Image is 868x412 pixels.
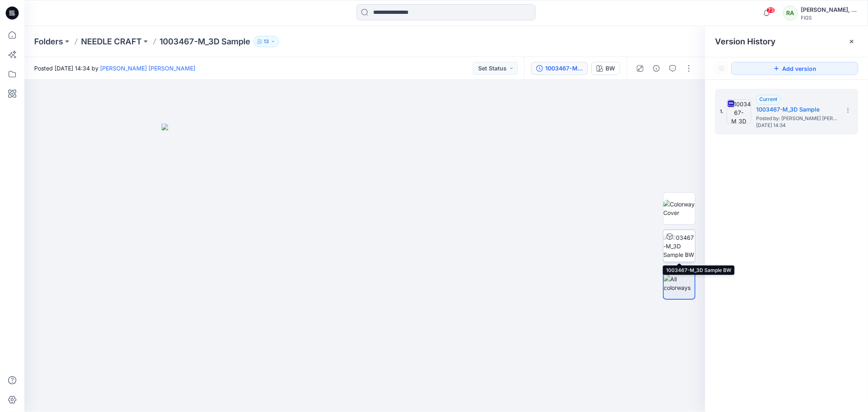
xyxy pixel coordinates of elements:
button: Details [650,62,663,75]
p: 13 [264,37,269,46]
div: BW [606,64,615,73]
span: Posted by: Mohammad Shahansha Ansari [756,114,837,123]
button: 13 [254,36,279,47]
button: Close [848,38,855,45]
button: Add version [731,62,858,75]
img: eyJhbGciOiJIUzI1NiIsImtpZCI6IjAiLCJzbHQiOiJzZXMiLCJ0eXAiOiJKV1QifQ.eyJkYXRhIjp7InR5cGUiOiJzdG9yYW... [162,124,568,412]
span: 1. [720,108,724,115]
span: Current [759,96,777,102]
span: Version History [715,37,776,46]
a: Folders [34,36,63,47]
img: 1003467-M_3D Sample BW [663,233,695,259]
img: Colorway Cover [663,200,695,217]
span: [DATE] 14:34 [756,123,837,128]
p: 1003467-M_3D Sample [160,36,250,47]
div: RA [783,6,798,20]
button: Show Hidden Versions [715,62,728,75]
button: 1003467-M_3D Sample [531,62,588,75]
h5: 1003467-M_3D Sample [756,105,837,114]
span: Posted [DATE] 14:34 by [34,64,195,72]
img: 1003467-M_3D Sample [727,99,751,124]
img: All colorways [664,275,695,292]
div: 1003467-M_3D Sample [545,64,583,73]
div: FIGS [801,15,858,21]
a: [PERSON_NAME] [PERSON_NAME] [100,65,195,72]
span: 73 [766,7,775,13]
div: [PERSON_NAME], [PERSON_NAME] [801,5,858,15]
a: NEEDLE CRAFT [81,36,142,47]
button: BW [591,62,620,75]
